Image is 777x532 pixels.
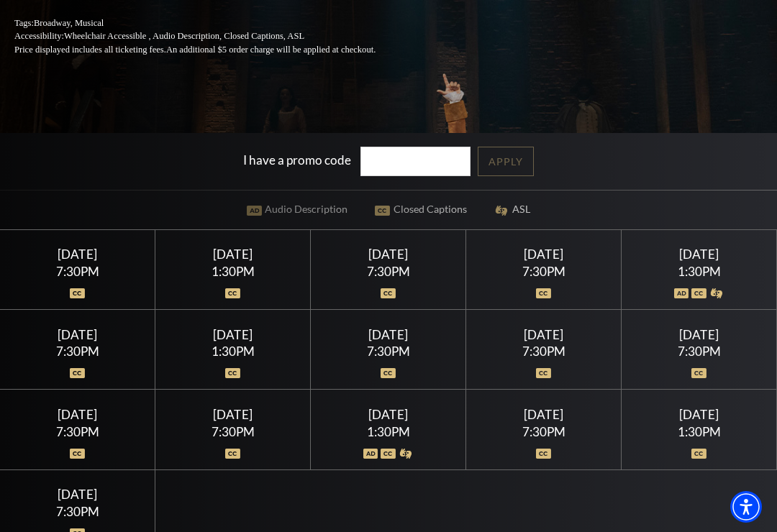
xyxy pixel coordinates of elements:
[17,426,138,438] div: 7:30PM
[328,265,449,278] div: 7:30PM
[483,426,604,438] div: 7:30PM
[328,426,449,438] div: 1:30PM
[639,345,760,357] div: 7:30PM
[173,407,294,422] div: [DATE]
[173,426,294,438] div: 7:30PM
[34,18,104,28] span: Broadway, Musical
[17,407,138,422] div: [DATE]
[243,152,351,168] label: I have a promo code
[17,247,138,262] div: [DATE]
[173,327,294,342] div: [DATE]
[17,505,138,518] div: 7:30PM
[483,327,604,342] div: [DATE]
[639,327,760,342] div: [DATE]
[14,43,410,57] p: Price displayed includes all ticketing fees.
[17,487,138,502] div: [DATE]
[483,407,604,422] div: [DATE]
[17,345,138,357] div: 7:30PM
[14,17,410,30] p: Tags:
[639,407,760,422] div: [DATE]
[730,491,762,523] div: Accessibility Menu
[328,407,449,422] div: [DATE]
[328,327,449,342] div: [DATE]
[14,29,410,43] p: Accessibility:
[64,31,304,41] span: Wheelchair Accessible , Audio Description, Closed Captions, ASL
[173,247,294,262] div: [DATE]
[17,265,138,278] div: 7:30PM
[639,426,760,438] div: 1:30PM
[483,265,604,278] div: 7:30PM
[483,345,604,357] div: 7:30PM
[173,265,294,278] div: 1:30PM
[483,247,604,262] div: [DATE]
[639,265,760,278] div: 1:30PM
[173,345,294,357] div: 1:30PM
[166,45,376,55] span: An additional $5 order charge will be applied at checkout.
[17,327,138,342] div: [DATE]
[328,247,449,262] div: [DATE]
[639,247,760,262] div: [DATE]
[328,345,449,357] div: 7:30PM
